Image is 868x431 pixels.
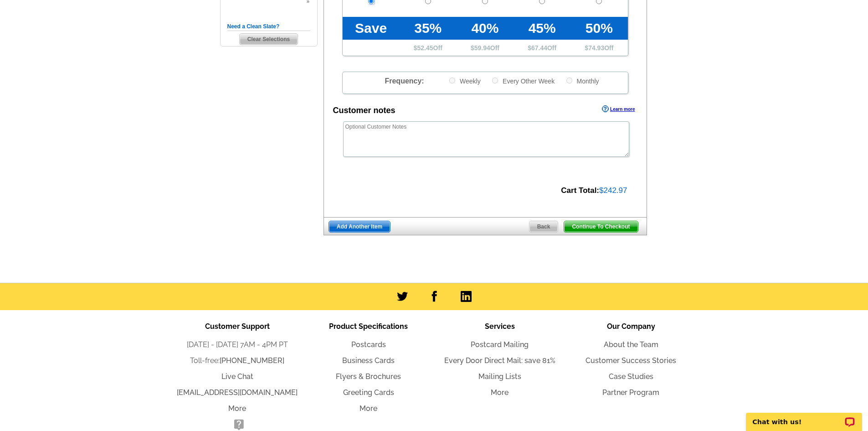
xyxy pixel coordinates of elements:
label: Monthly [565,77,599,85]
a: [PHONE_NUMBER] [220,356,284,365]
a: Business Cards [342,356,395,365]
a: About the Team [604,340,658,349]
a: Learn more [602,105,635,113]
a: Case Studies [609,372,653,381]
td: 40% [457,17,514,40]
a: More [491,388,508,397]
span: Add Another Item [329,221,390,232]
a: Mailing Lists [478,372,521,381]
a: Postcard Mailing [471,340,529,349]
td: $ Off [514,40,570,56]
span: $242.97 [599,186,627,195]
a: [EMAIL_ADDRESS][DOMAIN_NAME] [177,388,298,397]
td: 45% [514,17,570,40]
td: 35% [400,17,457,40]
a: Customer Success Stories [586,356,676,365]
a: Back [529,221,559,233]
td: $ Off [457,40,514,56]
input: Weekly [449,78,455,83]
div: Customer notes [333,104,395,117]
span: 52.45 [417,44,433,52]
td: 50% [570,17,627,40]
h5: Need a Clean Slate? [227,22,310,31]
td: $ Off [570,40,627,56]
span: 59.94 [474,44,490,52]
span: Frequency: [385,77,424,85]
span: Back [529,221,558,232]
span: Clear Selections [240,34,298,45]
a: More [360,404,377,413]
iframe: LiveChat chat widget [740,402,868,431]
span: 67.44 [531,44,547,52]
label: Weekly [448,77,481,85]
label: Every Other Week [491,77,555,85]
a: Live Chat [221,372,253,381]
a: More [228,404,246,413]
a: Greeting Cards [343,388,394,397]
span: Product Specifications [329,322,408,331]
span: 74.93 [588,44,604,52]
a: Add Another Item [329,221,390,233]
strong: Cart Total: [561,186,599,195]
span: Continue To Checkout [564,221,637,232]
a: Flyers & Brochures [336,372,401,381]
li: [DATE] - [DATE] 7AM - 4PM PT [172,339,303,350]
td: $ Off [400,40,457,56]
input: Every Other Week [492,78,498,83]
td: Save [343,17,400,40]
a: Every Door Direct Mail: save 81% [444,356,555,365]
a: Partner Program [602,388,659,397]
span: Services [485,322,515,331]
span: Customer Support [205,322,270,331]
input: Monthly [566,78,572,83]
a: Postcards [351,340,386,349]
span: Our Company [607,322,655,331]
li: Toll-free: [172,355,303,366]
